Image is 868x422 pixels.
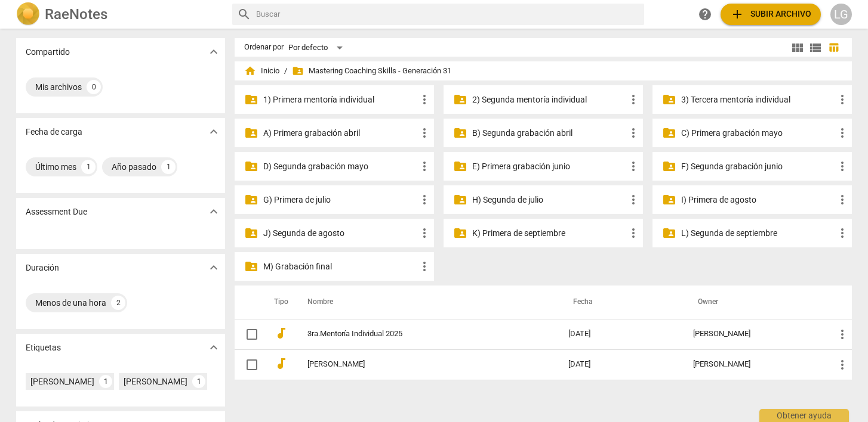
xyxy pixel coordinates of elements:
[263,160,417,173] p: D) Segunda grabación mayo
[417,92,432,107] span: more_vert
[559,319,684,349] td: [DATE]
[16,2,40,26] img: Logo
[694,4,716,25] a: Obtener ayuda
[26,46,70,58] p: Compartido
[244,159,258,173] span: folder_shared
[244,65,256,77] span: home
[307,330,525,339] a: 3ra.Mentoría Individual 2025
[81,160,96,174] div: 1
[207,125,221,139] span: expand_more
[835,327,849,342] span: more_vert
[205,339,223,356] button: Mostrar más
[284,67,287,76] span: /
[693,330,816,339] div: [PERSON_NAME]
[472,127,626,139] p: B) Segunda grabación abril
[274,356,288,371] span: audiotrack
[626,159,641,173] span: more_vert
[207,45,221,59] span: expand_more
[662,159,676,173] span: folder_shared
[662,226,676,240] span: folder_shared
[662,193,676,207] span: folder_shared
[472,227,626,240] p: K) Primera de septiembre
[112,161,156,173] div: Año pasado
[835,193,849,207] span: more_vert
[99,375,112,388] div: 1
[808,41,823,55] span: view_list
[161,160,176,174] div: 1
[244,193,258,207] span: folder_shared
[237,7,251,21] span: search
[292,65,451,77] span: Mastering Coaching Skills - Generación 31
[307,360,525,369] a: [PERSON_NAME]
[417,126,432,140] span: more_vert
[417,259,432,274] span: more_vert
[263,227,417,240] p: J) Segunda de agosto
[626,193,641,207] span: more_vert
[45,6,107,23] h2: RaeNotes
[30,376,94,387] div: [PERSON_NAME]
[824,39,842,57] button: Tabla
[26,126,82,138] p: Fecha de carga
[835,358,849,372] span: more_vert
[626,226,641,240] span: more_vert
[681,127,835,139] p: C) Primera grabación mayo
[835,126,849,140] span: more_vert
[207,340,221,355] span: expand_more
[693,360,816,369] div: [PERSON_NAME]
[205,259,223,277] button: Mostrar más
[730,7,811,21] span: Subir archivo
[26,342,61,354] p: Etiquetas
[626,92,641,107] span: more_vert
[453,159,467,173] span: folder_shared
[453,126,467,140] span: folder_shared
[264,286,293,319] th: Tipo
[205,123,223,141] button: Mostrar más
[830,4,852,25] button: LG
[26,206,87,218] p: Assessment Due
[87,80,101,94] div: 0
[790,41,805,55] span: view_module
[35,81,82,93] div: Mis archivos
[789,39,807,57] button: Cuadrícula
[559,286,684,319] th: Fecha
[124,376,187,387] div: [PERSON_NAME]
[244,126,258,140] span: folder_shared
[559,349,684,380] td: [DATE]
[263,127,417,139] p: A) Primera grabación abril
[807,39,824,57] button: Lista
[288,38,347,57] div: Por defecto
[759,409,849,422] div: Obtener ayuda
[453,92,467,107] span: folder_shared
[205,43,223,61] button: Mostrar más
[453,193,467,207] span: folder_shared
[472,160,626,173] p: E) Primera grabación junio
[192,375,205,388] div: 1
[662,92,676,107] span: folder_shared
[263,194,417,206] p: G) Primera de julio
[244,43,284,52] div: Ordenar por
[662,126,676,140] span: folder_shared
[111,296,125,310] div: 2
[205,203,223,221] button: Mostrar más
[244,92,258,107] span: folder_shared
[244,259,258,274] span: folder_shared
[417,226,432,240] span: more_vert
[263,260,417,273] p: M) Grabación final
[244,226,258,240] span: folder_shared
[417,193,432,207] span: more_vert
[26,262,59,274] p: Duración
[835,92,849,107] span: more_vert
[684,286,826,319] th: Owner
[835,159,849,173] span: more_vert
[263,94,417,106] p: 1) Primera mentoría individual
[16,2,223,26] a: LogoRaeNotes
[292,65,304,77] span: folder_shared
[681,94,835,106] p: 3) Tercera mentoría individual
[35,297,106,309] div: Menos de una hora
[730,7,744,21] span: add
[681,194,835,206] p: I) Primera de agosto
[681,227,835,240] p: L) Segunda de septiembre
[626,126,641,140] span: more_vert
[721,4,821,25] button: Subir
[207,204,221,219] span: expand_more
